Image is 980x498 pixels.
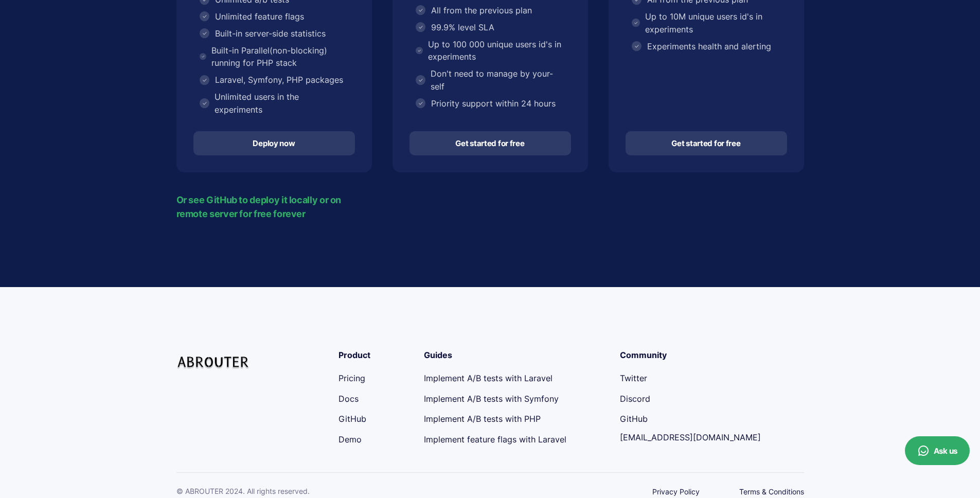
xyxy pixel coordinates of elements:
[416,97,565,110] li: Priority support within 24 hours
[739,487,804,496] a: Terms & Conditions
[416,38,565,64] li: Up to 100 000 unique users id's in experiments
[632,10,781,36] li: Up to 10M unique users id's in experiments
[176,193,372,221] a: Or see GitHub to deploy it locally or on remote server for free forever
[338,394,359,404] a: Docs
[424,414,541,424] a: Implement A/B tests with PHP
[416,67,565,93] li: Don't need to manage by your-self
[620,414,648,424] a: GitHub
[200,44,349,70] li: Built-in Parallel(non-blocking) running for PHP stack
[416,21,565,34] li: 99.9% level SLA
[176,193,363,221] span: Or see GitHub to deploy it locally or on remote server for free forever
[905,436,970,465] button: Ask us
[632,40,781,53] li: Experiments health and alerting
[424,394,559,404] a: Implement A/B tests with Symfony
[176,349,253,446] a: logo
[176,349,253,372] img: logo
[338,373,365,383] a: Pricing
[409,131,571,155] a: Get started for free
[416,4,565,17] li: All from the previous plan
[338,349,414,362] div: Product
[200,27,349,40] li: Built-in server-side statistics
[620,373,647,383] a: Twitter
[200,74,349,86] li: Laravel, Symfony, PHP packages
[424,434,566,444] a: Implement feature flags with Laravel
[620,432,761,442] a: [EMAIL_ADDRESS][DOMAIN_NAME]
[620,394,650,404] a: Discord
[652,487,700,496] a: Privacy Policy
[338,434,362,444] a: Demo
[424,349,610,362] div: Guides
[200,91,349,116] li: Unlimited users in the experiments
[176,486,310,497] div: © ABROUTER 2024. All rights reserved.
[200,10,349,23] li: Unlimited feature flags
[424,373,553,383] a: Implement A/B tests with Laravel
[193,131,355,155] a: Deploy now
[620,349,804,362] div: Community
[626,131,787,155] a: Get started for free
[338,414,366,424] a: GitHub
